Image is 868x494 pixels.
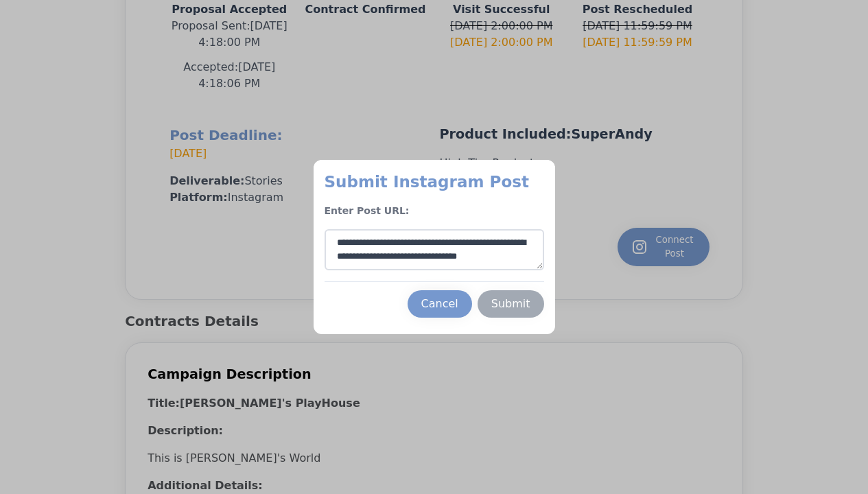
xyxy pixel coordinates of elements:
div: Cancel [421,296,458,312]
div: Submit [491,296,530,312]
button: Submit [478,290,544,318]
p: Submit Instagram Post [325,171,544,193]
h4: Enter Post URL: [325,204,544,218]
button: Cancel [408,290,472,318]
